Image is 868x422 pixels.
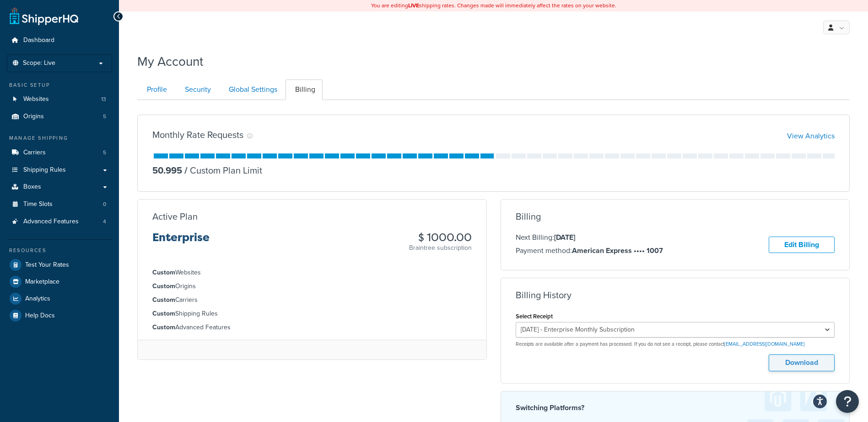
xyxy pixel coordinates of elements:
button: Download [769,354,835,371]
a: Origins 5 [7,108,112,125]
li: Origins [152,281,472,291]
strong: Custom [152,309,175,318]
span: Test Your Rates [25,261,69,269]
p: Custom Plan Limit [182,164,262,177]
h4: Switching Platforms? [516,402,835,413]
strong: [DATE] [554,232,575,243]
span: Boxes [23,183,41,191]
span: 5 [103,149,106,157]
li: Carriers [152,295,472,305]
strong: Custom [152,281,175,291]
p: Braintree subscription [409,243,472,253]
p: 50.995 [152,164,182,177]
strong: Custom [152,268,175,277]
a: ShipperHQ Home [10,7,78,25]
a: Help Docs [7,307,112,324]
label: Select Receipt [516,313,553,320]
div: Basic Setup [7,81,112,89]
span: Advanced Features [23,218,79,226]
a: Websites 13 [7,91,112,108]
li: Advanced Features [152,322,472,332]
a: Edit Billing [769,237,835,253]
a: [EMAIL_ADDRESS][DOMAIN_NAME] [724,340,805,348]
span: Scope: Live [23,59,55,67]
li: Websites [152,268,472,278]
span: 13 [101,95,106,103]
span: Marketplace [25,278,59,286]
span: Websites [23,95,49,103]
button: Open Resource Center [836,390,859,413]
a: Profile [137,79,174,100]
span: Carriers [23,149,46,157]
h3: Active Plan [152,211,198,222]
h1: My Account [137,53,203,70]
a: View Analytics [787,131,835,141]
span: 4 [103,218,106,226]
h3: Billing [516,211,541,222]
h3: Enterprise [152,232,210,251]
a: Marketplace [7,274,112,290]
span: / [184,164,188,177]
li: Shipping Rules [152,309,472,319]
span: 5 [103,113,106,121]
p: Receipts are available after a payment has processed. If you do not see a receipt, please contact [516,341,835,348]
strong: American Express •••• 1007 [572,245,663,256]
a: Advanced Features 4 [7,213,112,230]
li: Origins [7,108,112,125]
span: Time Slots [23,200,53,208]
div: Resources [7,247,112,254]
a: Test Your Rates [7,257,112,273]
li: Carriers [7,144,112,161]
a: Global Settings [219,79,285,100]
div: Manage Shipping [7,134,112,142]
span: Analytics [25,295,50,303]
a: Dashboard [7,32,112,49]
li: Time Slots [7,196,112,213]
strong: Custom [152,295,175,305]
span: Dashboard [23,37,54,44]
li: Websites [7,91,112,108]
span: Help Docs [25,312,55,320]
p: Next Billing: [516,232,663,243]
h3: Billing History [516,290,571,300]
h3: Monthly Rate Requests [152,130,243,140]
h3: $ 1000.00 [409,232,472,243]
span: 0 [103,200,106,208]
a: Time Slots 0 [7,196,112,213]
span: Shipping Rules [23,166,66,174]
a: Analytics [7,290,112,307]
span: Origins [23,113,44,121]
a: Shipping Rules [7,162,112,179]
strong: Custom [152,322,175,332]
a: Billing [286,79,323,100]
b: LIVE [408,1,419,10]
a: Boxes [7,179,112,195]
p: Payment method: [516,245,663,257]
li: Advanced Features [7,213,112,230]
a: Carriers 5 [7,144,112,161]
a: Security [175,79,218,100]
